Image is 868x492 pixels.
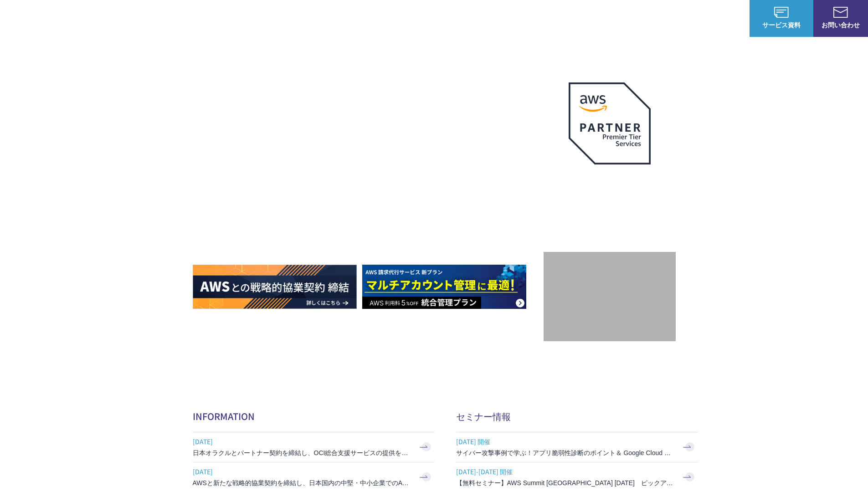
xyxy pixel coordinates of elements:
[456,465,675,478] span: [DATE]-[DATE] 開催
[558,175,662,210] p: 最上位プレミアティア サービスパートナー
[527,14,600,23] p: 業種別ソリューション
[474,14,509,23] p: サービス
[193,265,357,309] img: AWSとの戦略的協業契約 締結
[618,14,644,23] a: 導入事例
[193,101,544,141] p: AWSの導入からコスト削減、 構成・運用の最適化からデータ活用まで 規模や業種業態を問わない マネージドサービスで
[456,435,675,448] span: [DATE] 開催
[193,435,411,448] span: [DATE]
[193,465,411,478] span: [DATE]
[456,462,698,492] a: [DATE]-[DATE] 開催 【無料セミナー】AWS Summit [GEOGRAPHIC_DATA] [DATE] ピックアップセッション
[715,14,740,23] a: ログイン
[833,7,848,18] img: お問い合わせ
[456,478,675,487] h3: 【無料セミナー】AWS Summit [GEOGRAPHIC_DATA] [DATE] ピックアップセッション
[362,265,526,309] img: AWS請求代行サービス 統合管理プラン
[193,462,434,492] a: [DATE] AWSと新たな戦略的協業契約を締結し、日本国内の中堅・中小企業でのAWS活用を加速
[774,7,789,18] img: AWS総合支援サービス C-Chorus サービス資料
[193,432,434,462] a: [DATE] 日本オラクルとパートナー契約を締結し、OCI総合支援サービスの提供を開始
[193,448,411,457] h3: 日本オラクルとパートナー契約を締結し、OCI総合支援サービスの提供を開始
[456,410,698,423] h2: セミナー情報
[14,7,171,29] a: AWS総合支援サービス C-Chorus NHN テコラスAWS総合支援サービス
[193,410,434,423] h2: INFORMATION
[193,478,411,487] h3: AWSと新たな戦略的協業契約を締結し、日本国内の中堅・中小企業でのAWS活用を加速
[662,14,697,23] p: ナレッジ
[434,14,456,23] p: 強み
[562,266,657,332] img: 契約件数
[456,432,698,462] a: [DATE] 開催 サイバー攻撃事例で学ぶ！アプリ脆弱性診断のポイント＆ Google Cloud セキュリティ対策
[599,175,620,189] em: AWS
[193,150,544,237] h1: AWS ジャーニーの 成功を実現
[105,9,171,28] span: NHN テコラス AWS総合支援サービス
[750,20,813,30] span: サービス資料
[569,82,651,164] img: AWSプレミアティアサービスパートナー
[813,20,868,30] span: お問い合わせ
[456,448,675,457] h3: サイバー攻撃事例で学ぶ！アプリ脆弱性診断のポイント＆ Google Cloud セキュリティ対策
